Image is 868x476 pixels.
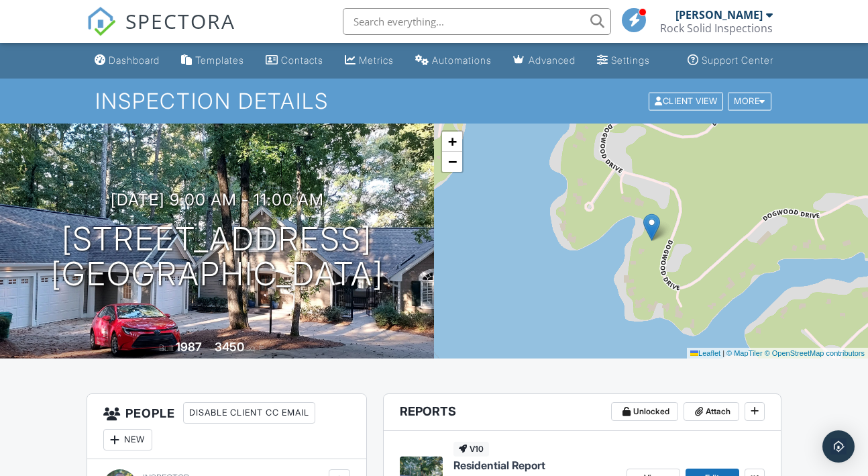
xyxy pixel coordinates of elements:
div: 3450 [215,340,244,354]
div: Templates [195,54,244,66]
div: Client View [649,92,723,110]
a: © OpenStreetMap contributors [765,349,865,357]
a: Automations (Basic) [410,48,497,73]
div: Open Intercom Messenger [822,430,855,463]
a: Support Center [682,48,779,73]
a: Settings [592,48,655,73]
input: Search everything... [343,8,611,35]
div: Settings [611,54,650,66]
h1: Inspection Details [95,89,773,113]
a: Advanced [508,48,581,73]
div: Rock Solid Inspections [660,21,773,35]
h3: People [87,394,366,459]
span: | [722,349,724,357]
span: SPECTORA [125,7,235,35]
div: Automations [432,54,492,66]
a: Zoom in [442,132,462,152]
div: Disable Client CC Email [183,402,315,424]
a: SPECTORA [87,18,235,46]
div: New [103,429,152,450]
span: sq. ft. [246,343,265,353]
div: Dashboard [109,54,160,66]
span: Built [159,343,174,353]
div: [PERSON_NAME] [675,8,763,21]
div: Advanced [529,54,576,66]
h1: [STREET_ADDRESS] [GEOGRAPHIC_DATA] [51,222,384,293]
a: Templates [176,48,250,73]
div: Metrics [359,54,394,66]
a: Client View [647,95,726,105]
a: Dashboard [89,48,165,73]
span: − [448,153,457,170]
span: + [448,133,457,150]
div: 1987 [176,340,202,354]
div: Contacts [281,54,323,66]
img: The Best Home Inspection Software - Spectora [87,7,116,36]
div: Support Center [702,54,773,66]
img: Marker [643,213,660,241]
a: Zoom out [442,152,462,172]
a: Contacts [260,48,329,73]
a: Metrics [339,48,399,73]
a: © MapTiler [726,349,763,357]
a: Leaflet [690,349,720,357]
h3: [DATE] 9:00 am - 11:00 am [111,191,324,209]
div: More [728,92,771,110]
